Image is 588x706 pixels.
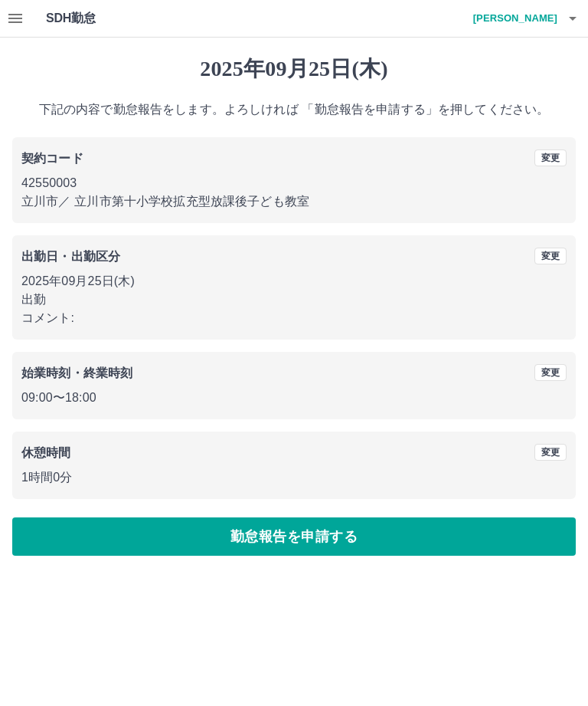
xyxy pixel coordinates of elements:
[21,366,132,379] b: 始業時刻・終業時刻
[12,100,576,119] p: 下記の内容で勤怠報告をします。よろしければ 「勤怠報告を申請する」を押してください。
[534,248,567,264] button: 変更
[21,192,567,211] p: 立川市 ／ 立川市第十小学校拡充型放課後子ども教室
[21,291,567,309] p: 出勤
[534,149,567,166] button: 変更
[21,389,567,407] p: 09:00 〜 18:00
[21,152,83,165] b: 契約コード
[534,444,567,461] button: 変更
[12,517,576,556] button: 勤怠報告を申請する
[21,272,567,291] p: 2025年09月25日(木)
[534,364,567,381] button: 変更
[21,250,120,263] b: 出勤日・出勤区分
[21,446,71,459] b: 休憩時間
[21,468,567,487] p: 1時間0分
[12,56,576,82] h1: 2025年09月25日(木)
[21,174,567,192] p: 42550003
[21,309,567,327] p: コメント:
